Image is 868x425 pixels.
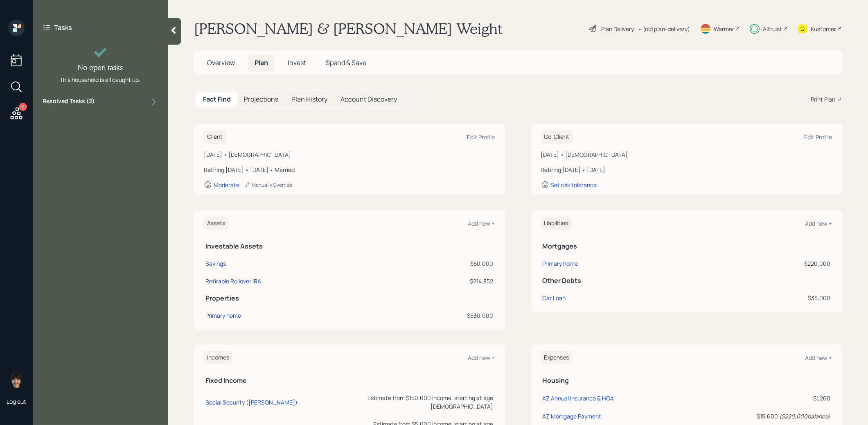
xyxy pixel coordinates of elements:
span: Invest [288,58,306,67]
img: treva-nostdahl-headshot.png [8,371,25,388]
div: [DATE] • [DEMOGRAPHIC_DATA] [541,150,832,159]
div: Add new + [805,354,832,362]
h6: Co-Client [541,130,573,144]
i: ( $220,000 balance) [779,412,830,420]
h6: Incomes [204,351,232,364]
h6: Liabilities [541,217,572,230]
div: $1,260 [732,394,830,402]
div: $530,000 [399,311,493,320]
div: Altruist [763,25,782,33]
div: [DATE] • [DEMOGRAPHIC_DATA] [204,150,495,159]
label: Resolved Tasks ( 2 ) [43,97,95,107]
div: Retiring [DATE] • [DATE] • Married [204,165,495,174]
div: Plan Delivery [601,25,634,33]
div: Set risk tolerance [551,181,597,189]
h6: Client [204,130,226,144]
div: 11 [19,103,27,111]
span: Spend & Save [326,58,366,67]
div: Log out [7,398,26,405]
div: Moderate [214,181,239,189]
div: Primary home [205,311,241,320]
div: Add new + [468,219,495,227]
div: Estimate from $150,000 income, starting at age [DEMOGRAPHIC_DATA] [326,393,493,411]
h4: No open tasks [78,63,123,72]
h6: Expenses [541,351,573,364]
div: Kustomer [811,25,836,33]
h5: Other Debts [543,277,831,285]
div: Retirable Rollover IRA [205,277,261,285]
label: Tasks [54,23,72,32]
h5: Housing [543,377,831,384]
div: AZ Mortgage Payment [543,412,602,420]
h5: Fixed Income [205,377,494,384]
h1: [PERSON_NAME] & [PERSON_NAME] Weight [194,20,502,38]
div: Edit Profile [467,133,495,141]
h5: Projections [244,95,278,103]
h5: Investable Assets [205,242,494,250]
div: Manually Override [244,181,292,188]
div: Edit Profile [804,133,832,141]
div: Add new + [805,219,832,227]
div: Warmer [714,25,734,33]
h6: Assets [204,217,228,230]
div: Social Security ([PERSON_NAME]) [205,398,298,406]
div: Retiring [DATE] • [DATE] [541,165,832,174]
div: $50,000 [399,259,493,268]
h5: Fact Find [203,95,231,103]
div: Print Plan [811,95,835,104]
div: Savings [205,259,226,268]
h5: Account Discovery [340,95,397,103]
h5: Properties [205,294,494,302]
div: $220,000 [708,259,830,268]
div: $15,600 [732,412,830,420]
div: $35,000 [708,294,830,302]
div: $214,852 [399,277,493,285]
h5: Mortgages [543,242,831,250]
div: Add new + [468,354,495,362]
div: Primary home [543,259,578,268]
h5: Plan History [291,95,327,103]
div: Car Loan [543,294,566,302]
div: This household is all caught up. [60,75,141,84]
span: Overview [207,58,235,67]
span: Plan [255,58,268,67]
div: AZ Annual Insurance & HOA [543,394,614,402]
div: • (old plan-delivery) [638,25,690,33]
